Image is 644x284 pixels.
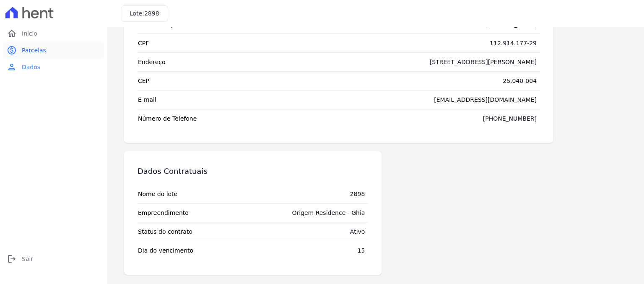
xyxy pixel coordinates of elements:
span: Dia do vencimento [138,246,193,255]
span: Sair [22,255,33,263]
div: [PHONE_NUMBER] [483,114,537,123]
span: Empreendimento [138,209,189,217]
span: Status do contrato [138,227,192,236]
div: Ativo [350,227,365,236]
a: personDados [3,59,104,75]
i: logout [7,254,17,264]
div: 2898 [350,190,365,198]
a: logoutSair [3,250,104,267]
div: 25.040-004 [503,77,537,85]
span: Número de Telefone [138,114,197,123]
span: CPF [138,39,149,47]
a: homeInício [3,25,104,42]
div: Origem Residence - Ghia [292,209,365,217]
div: [STREET_ADDRESS][PERSON_NAME] [430,58,537,66]
div: [EMAIL_ADDRESS][DOMAIN_NAME] [434,96,537,104]
span: E-mail [138,96,156,104]
h3: Dados Contratuais [138,166,208,176]
h3: Lote: [130,9,159,18]
i: home [7,28,17,39]
a: paidParcelas [3,42,104,59]
span: Início [22,29,37,38]
i: person [7,62,17,72]
div: 112.914.177-29 [490,39,537,47]
span: Parcelas [22,46,46,54]
div: 15 [358,246,365,255]
span: Endereço [138,58,166,66]
span: Nome do lote [138,190,177,198]
span: 2898 [144,10,159,17]
i: paid [7,45,17,55]
span: Dados [22,63,40,71]
span: CEP [138,77,149,85]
